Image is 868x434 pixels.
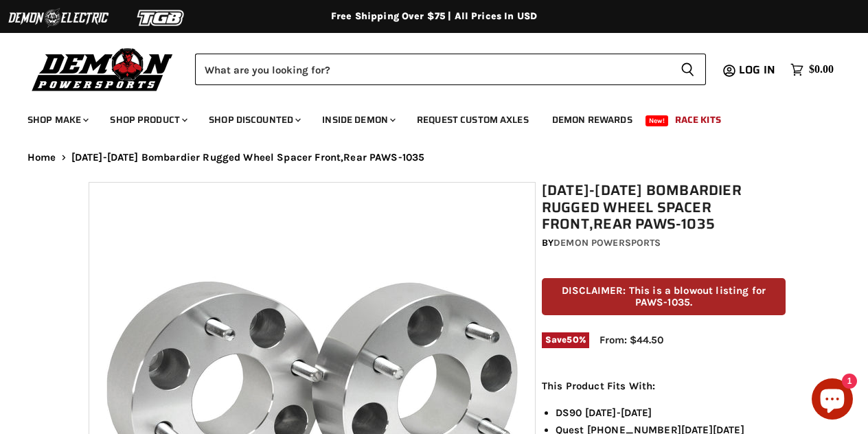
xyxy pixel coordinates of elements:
img: Demon Powersports [27,45,178,93]
img: TGB Logo 2 [110,5,213,31]
a: $0.00 [784,60,841,80]
a: Demon Rewards [542,106,643,134]
a: Log in [733,64,784,76]
form: Product [195,54,706,85]
ul: Main menu [17,100,830,134]
inbox-online-store-chat: Shopify online store chat [808,378,857,423]
a: Request Custom Axles [407,106,539,134]
h1: [DATE]-[DATE] Bombardier Rugged Wheel Spacer Front,Rear PAWS-1035 [542,182,786,233]
li: DS90 [DATE]-[DATE] [556,404,786,421]
p: This Product Fits With: [542,378,786,394]
input: Search [195,54,670,85]
a: Race Kits [665,106,731,134]
span: New! [646,115,669,126]
img: Demon Electric Logo 2 [7,5,110,31]
a: Home [27,152,56,163]
div: by [542,236,786,251]
a: Shop Product [100,106,196,134]
span: From: $44.50 [599,334,663,346]
a: Shop Discounted [198,106,309,134]
span: [DATE]-[DATE] Bombardier Rugged Wheel Spacer Front,Rear PAWS-1035 [71,152,425,163]
span: Log in [739,61,775,78]
button: Search [670,54,706,85]
span: 50 [567,334,578,345]
span: Save % [542,332,589,347]
a: Demon Powersports [553,237,661,249]
a: Inside Demon [312,106,404,134]
a: Shop Make [17,106,97,134]
p: DISCLAIMER: This is a blowout listing for PAWS-1035. [542,278,786,316]
span: $0.00 [809,63,834,76]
